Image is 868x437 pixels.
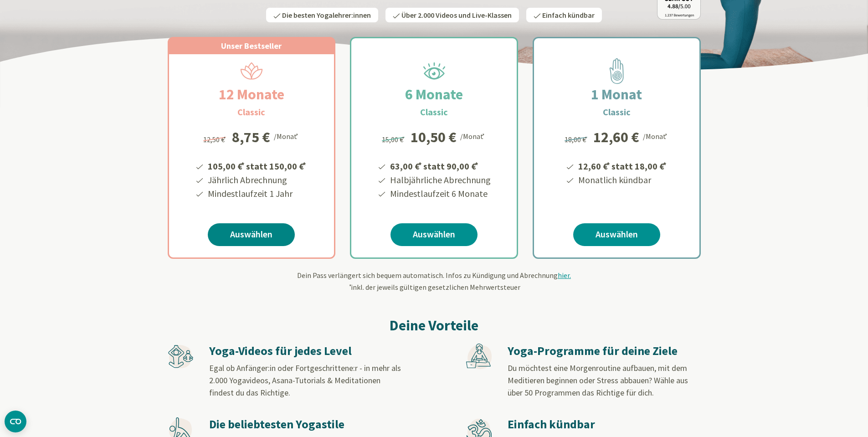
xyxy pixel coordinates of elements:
[348,283,520,292] span: inkl. der jeweils gültigen gesetzlichen Mehrwertsteuer
[221,41,282,51] span: Unser Bestseller
[411,130,457,144] div: 10,50 €
[565,135,589,144] span: 18,00 €
[209,417,401,432] h3: Die beliebtesten Yogastile
[389,158,491,173] li: 63,00 € statt 90,00 €
[389,173,491,187] li: Halbjährliche Abrechnung
[209,344,401,359] h3: Yoga-Videos für jedes Level
[197,83,306,105] h2: 12 Monate
[208,223,295,246] a: Auswählen
[508,363,688,398] span: Du möchtest eine Morgenroutine aufbauen, mit dem Meditieren beginnen oder Stress abbauen? Wähle a...
[643,130,669,142] div: /Monat
[232,130,270,144] div: 8,75 €
[508,417,700,432] h3: Einfach kündbar
[603,105,631,119] h3: Classic
[209,363,401,398] span: Egal ob Anfänger:in oder Fortgeschrittene:r - in mehr als 2.000 Yogavideos, Asana-Tutorials & Med...
[168,314,701,336] h2: Deine Vorteile
[203,135,227,144] span: 12,50 €
[420,105,448,119] h3: Classic
[593,130,639,144] div: 12,60 €
[573,223,660,246] a: Auswählen
[390,223,478,246] a: Auswählen
[206,158,308,173] li: 105,00 € statt 150,00 €
[508,344,700,359] h3: Yoga-Programme für deine Ziele
[569,83,664,105] h2: 1 Monat
[558,271,571,280] span: hier.
[542,10,595,20] span: Einfach kündbar
[168,270,701,293] div: Dein Pass verlängert sich bequem automatisch. Infos zu Kündigung und Abrechnung
[382,135,406,144] span: 15,00 €
[237,105,265,119] h3: Classic
[577,173,668,187] li: Monatlich kündbar
[460,130,486,142] div: /Monat
[401,10,512,20] span: Über 2.000 Videos und Live-Klassen
[206,187,308,201] li: Mindestlaufzeit 1 Jahr
[274,130,300,142] div: /Monat
[389,187,491,201] li: Mindestlaufzeit 6 Monate
[5,411,26,432] button: CMP-Widget öffnen
[282,10,371,20] span: Die besten Yogalehrer:innen
[577,158,668,173] li: 12,60 € statt 18,00 €
[383,83,485,105] h2: 6 Monate
[206,173,308,187] li: Jährlich Abrechnung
